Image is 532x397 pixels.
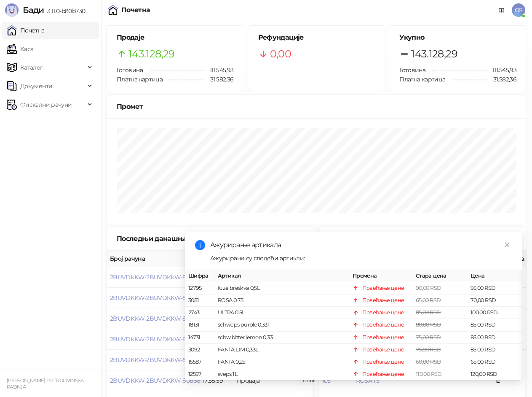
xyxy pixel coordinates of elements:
[362,346,404,354] div: Повећање цене
[362,308,404,317] div: Повећање цене
[416,297,441,303] span: 65,00 RSD
[214,319,349,331] td: schweps purple 0,33l
[117,66,143,74] span: Готовина
[20,59,43,76] span: Каталог
[117,32,234,43] h5: Продаје
[214,368,349,381] td: sveps 1L
[214,294,349,307] td: ROSA 0.75
[185,368,214,381] td: 12597
[204,65,234,75] span: 111.545,93
[411,46,457,62] span: 143.128,29
[117,76,163,83] span: Платна картица
[362,358,404,366] div: Повећање цене
[399,66,425,74] span: Готовина
[110,356,200,364] button: 2BUVDKKW-2BUVDKKW-80869
[270,46,291,62] span: 0,00
[185,332,214,344] td: 14731
[128,46,175,62] span: 143.128,29
[503,240,512,249] a: Close
[185,307,214,319] td: 2743
[185,319,214,331] td: 18131
[399,76,445,83] span: Платна картица
[362,321,404,329] div: Повећање цене
[110,377,200,384] button: 2BUVDKKW-2BUVDKKW-80868
[362,296,404,305] div: Повећање цене
[204,75,233,84] span: 31.582,36
[107,251,199,267] th: Број рачуна
[467,282,522,294] td: 95,00 RSD
[110,273,199,281] button: 2BUVDKKW-2BUVDKKW-80873
[214,344,349,356] td: FANTA LIM 0,33L
[362,284,404,292] div: Повећање цене
[214,282,349,294] td: fuze breskva 0,5L
[362,333,404,342] div: Повећање цене
[117,233,228,244] div: Последњи данашњи рачуни
[512,3,525,17] span: GS
[416,346,441,353] span: 75,00 RSD
[110,294,199,302] button: 2BUVDKKW-2BUVDKKW-80872
[416,359,441,365] span: 60,00 RSD
[416,285,441,291] span: 90,00 RSD
[7,41,33,57] a: Каса
[214,332,349,344] td: schw bitter lemon 0,33
[416,371,442,377] span: 110,00 RSD
[416,334,441,340] span: 75,00 RSD
[487,75,516,84] span: 31.582,36
[416,321,441,328] span: 80,00 RSD
[185,294,214,307] td: 3081
[467,307,522,319] td: 100,00 RSD
[258,32,375,43] h5: Рефундације
[487,65,516,75] span: 111.545,93
[110,335,200,343] button: 2BUVDKKW-2BUVDKKW-80870
[185,270,214,282] th: Шифра
[467,270,522,282] th: Цена
[185,356,214,368] td: 15587
[349,270,412,282] th: Промена
[214,356,349,368] td: FANTA 0,25
[467,332,522,344] td: 85,00 RSD
[399,32,516,43] h5: Укупно
[495,3,508,17] a: Документација
[467,319,522,331] td: 85,00 RSD
[20,78,52,95] span: Документи
[210,240,512,250] div: Ажурирање артикала
[467,368,522,381] td: 120,00 RSD
[467,294,522,307] td: 70,00 RSD
[504,242,510,248] span: close
[20,96,72,113] span: Фискални рачуни
[121,7,150,14] div: Почетна
[185,282,214,294] td: 12795
[467,344,522,356] td: 85,00 RSD
[214,307,349,319] td: ULTRA 0,5L
[5,3,19,17] img: Logo
[467,356,522,368] td: 65,00 RSD
[416,309,441,316] span: 85,00 RSD
[362,370,404,378] div: Повећање цене
[117,101,516,112] div: Промет
[7,22,45,39] a: Почетна
[210,254,512,263] div: Ажурирани су следећи артикли:
[412,270,467,282] th: Стара цена
[110,315,198,322] button: 2BUVDKKW-2BUVDKKW-80871
[7,378,84,390] small: [PERSON_NAME] PR TRGOVINSKA RADNJA
[185,344,214,356] td: 3092
[214,270,349,282] th: Артикал
[23,5,44,15] span: Бади
[195,240,205,250] span: info-circle
[44,7,85,15] span: 3.11.0-b80b730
